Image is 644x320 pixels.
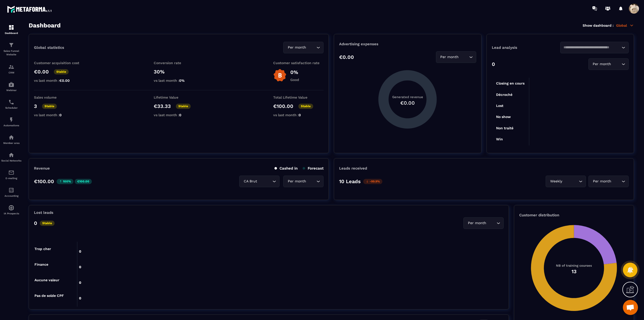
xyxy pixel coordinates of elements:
input: Search for option [563,179,578,184]
a: formationformationDashboard [1,21,21,38]
p: Stable [40,221,55,226]
div: Search for option [283,42,324,53]
div: Search for option [560,42,629,53]
p: 30% [154,69,204,75]
tspan: Lost [496,104,503,108]
img: b-badge-o.b3b20ee6.svg [273,69,287,82]
p: Advertising expenses [339,42,476,46]
input: Search for option [460,54,468,60]
p: Dashboard [1,32,21,34]
img: accountant [8,187,14,193]
tspan: Non traité [496,126,513,130]
input: Search for option [612,61,620,67]
input: Search for option [563,45,620,50]
input: Search for option [307,45,315,50]
a: automationsautomationsMember area [1,131,21,148]
img: email [8,170,14,176]
h3: Dashboard [29,22,61,29]
img: scheduler [8,99,14,105]
p: 0 [34,220,37,226]
div: Search for option [588,58,629,70]
img: formation [8,42,14,48]
img: automations [8,134,14,140]
a: automationsautomationsWebinar [1,78,21,95]
p: Social Networks [1,159,21,162]
tspan: Win [496,137,503,141]
div: Mở cuộc trò chuyện [623,300,638,315]
p: vs last month : [154,78,204,83]
div: Search for option [239,176,279,187]
p: Good [290,78,299,82]
p: Revenue [34,166,50,171]
p: Automations [1,124,21,127]
p: €0.00 [34,69,49,75]
span: Per month [592,179,612,184]
p: Total Lifetime Value [273,95,324,99]
span: Per month [287,45,307,50]
a: emailemailE-mailing [1,166,21,183]
p: Stable [54,69,69,74]
p: Lead analysis [492,45,560,50]
span: 0 [59,113,62,117]
a: schedulerschedulerScheduler [1,95,21,113]
p: €33.33 [154,103,171,109]
a: formationformationCRM [1,60,21,78]
tspan: Trop cher [34,247,51,251]
p: 10 Leads [339,178,361,184]
a: formationformationSales Funnel Website [1,38,21,60]
input: Search for option [307,179,315,184]
img: automations [8,117,14,123]
p: vs last month : [154,113,204,117]
span: 0% [179,78,185,83]
p: Stable [298,104,313,109]
p: Sales Funnel Website [1,49,21,56]
p: Global [616,23,634,28]
p: Stable [42,104,57,109]
p: vs last month : [273,113,324,117]
span: Per month [439,54,460,60]
p: Customer distribution [519,213,629,217]
p: €100.00 [34,178,54,184]
span: CA Brut [243,179,258,184]
span: Per month [287,179,307,184]
p: €0.00 [339,54,354,60]
div: Search for option [546,176,586,187]
p: Customer satisfaction rate [273,61,324,65]
p: Customer acquisition cost [34,61,84,65]
p: €100.00 [75,179,92,184]
p: Show dashboard : [583,23,614,27]
div: Search for option [588,176,629,187]
div: Search for option [463,217,504,229]
div: Search for option [436,51,476,63]
p: CRM [1,71,21,74]
p: Scheduler [1,106,21,109]
div: Search for option [283,176,324,187]
span: 0 [179,113,181,117]
p: vs last month : [34,113,84,117]
p: 0% [290,69,299,75]
p: Stable [176,104,191,109]
img: logo [7,5,52,14]
p: Lifetime Value [154,95,204,99]
tspan: Closing en cours [496,81,525,86]
img: formation [8,24,14,30]
tspan: Finance [34,262,48,266]
p: vs last month : [34,78,84,83]
span: Per month [467,220,487,226]
p: Accounting [1,194,21,197]
p: Forecast [303,166,324,171]
p: Global statistics [34,45,64,50]
span: Per month [592,61,612,67]
tspan: No show [496,115,511,119]
p: IA Prospects [1,212,21,215]
input: Search for option [612,179,620,184]
p: E-mailing [1,177,21,180]
p: €100.00 [273,103,293,109]
a: automationsautomationsAutomations [1,113,21,131]
p: Webinar [1,89,21,92]
img: automations [8,82,14,88]
span: Weekly [549,179,563,184]
input: Search for option [487,220,495,226]
p: 3 [34,103,37,109]
img: formation [8,64,14,70]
